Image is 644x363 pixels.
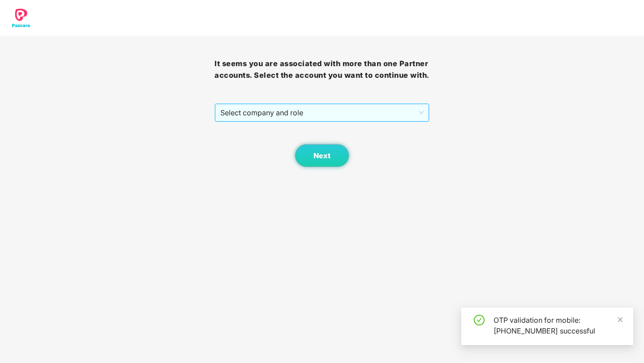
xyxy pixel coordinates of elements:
span: close [617,317,623,323]
span: check-circle [474,315,485,325]
h3: It seems you are associated with more than one Partner accounts. Select the account you want to c... [215,58,429,81]
span: Next [313,152,331,160]
div: OTP validation for mobile: [PHONE_NUMBER] successful [494,315,623,336]
span: Select company and role [220,104,423,121]
button: Next [295,144,349,167]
